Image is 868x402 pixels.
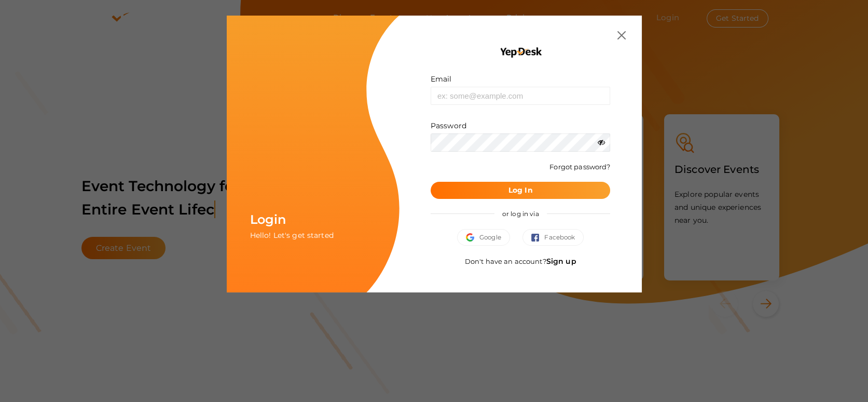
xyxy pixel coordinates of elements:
[549,163,610,171] a: Forgot password?
[431,182,611,199] button: Log In
[522,229,584,246] button: Facebook
[465,257,576,265] span: Don't have an account?
[431,120,466,131] label: Password
[457,229,510,246] button: Google
[617,31,626,39] img: close.svg
[499,47,542,58] img: YEP_black_cropped.png
[431,87,611,105] input: ex: some@example.com
[466,232,501,243] span: Google
[508,185,533,195] b: Log In
[531,234,545,242] img: facebook.svg
[546,257,576,266] a: Sign up
[431,74,452,84] label: Email
[250,231,334,240] span: Hello! Let's get started
[494,202,547,225] span: or log in via
[531,232,575,243] span: Facebook
[466,233,479,242] img: google.svg
[250,212,286,227] span: Login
